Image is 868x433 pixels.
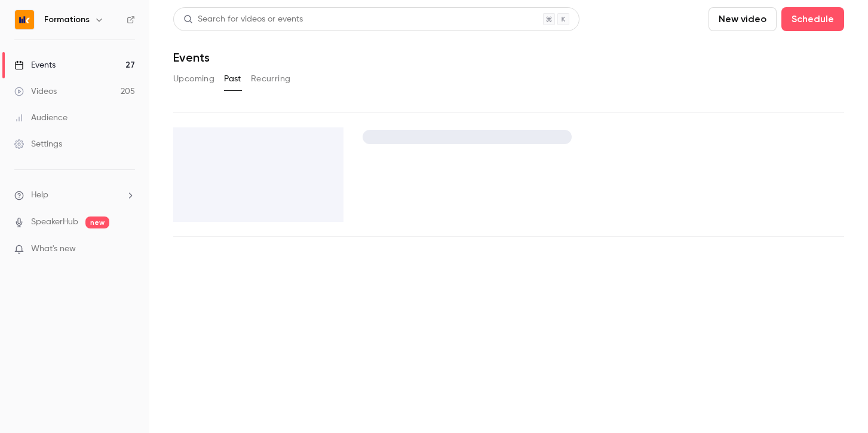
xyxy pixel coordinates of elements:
[14,86,57,97] div: Videos
[173,50,210,65] h1: Events
[224,69,241,89] button: Past
[14,112,68,124] div: Audience
[173,69,214,89] button: Upcoming
[708,7,777,31] button: New video
[781,7,844,31] button: Schedule
[44,14,90,26] h6: Formations
[31,189,48,202] span: Help
[251,69,291,89] button: Recurring
[85,216,109,228] span: new
[14,138,62,150] div: Settings
[15,10,34,29] img: Formations
[183,13,303,26] div: Search for videos or events
[31,243,76,255] span: What's new
[31,216,78,228] a: SpeakerHub
[14,189,135,202] li: help-dropdown-opener
[14,59,56,71] div: Events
